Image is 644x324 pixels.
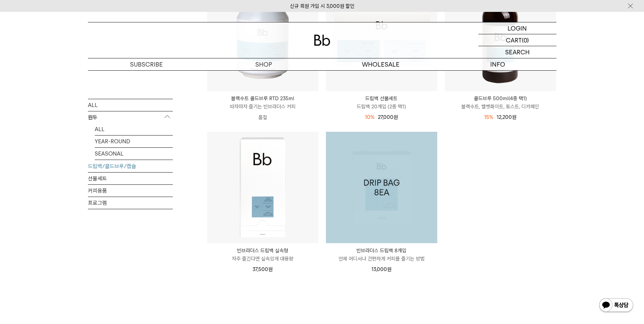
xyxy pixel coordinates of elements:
[88,111,173,123] p: 원두
[326,94,437,103] p: 드립백 선물세트
[506,34,522,46] p: CART
[599,298,634,314] img: 카카오톡 채널 1:1 채팅 버튼
[326,132,437,243] a: 빈브라더스 드립백 8개입
[371,266,391,272] span: 13,000
[88,160,173,172] a: 드립백/콜드브루/캡슐
[478,22,556,34] a: LOGIN
[207,255,318,263] p: 자주 즐긴다면 실속있게 대용량
[387,266,391,272] span: 원
[207,94,318,111] a: 블랙수트 콜드브루 RTD 235ml 따자마자 즐기는 빈브라더스 커피
[326,103,437,111] p: 드립백 20개입 (2종 택1)
[326,247,437,263] a: 빈브라더스 드립백 8개입 언제 어디서나 간편하게 커피를 즐기는 방법
[365,113,374,121] div: 10%
[505,46,530,58] p: SEARCH
[88,197,173,209] a: 프로그램
[95,123,173,135] a: ALL
[445,94,556,103] p: 콜드브루 500ml(4종 택1)
[508,22,527,34] p: LOGIN
[512,114,516,120] span: 원
[207,94,318,103] p: 블랙수트 콜드브루 RTD 235ml
[478,34,556,46] a: CART (0)
[268,266,273,272] span: 원
[314,35,330,46] img: 로고
[378,114,398,120] span: 27,000
[326,94,437,111] a: 드립백 선물세트 드립백 20개입 (2종 택1)
[207,132,318,243] img: 빈브라더스 드립백 실속형
[393,114,398,120] span: 원
[522,34,529,46] p: (0)
[88,172,173,184] a: 선물세트
[484,113,493,121] div: 15%
[445,103,556,111] p: 블랙수트, 벨벳화이트, 토스트, 디카페인
[88,58,205,70] a: SUBSCRIBE
[88,99,173,111] a: ALL
[207,111,318,124] p: 품절
[439,58,556,70] p: INFO
[326,255,437,263] p: 언제 어디서나 간편하게 커피를 즐기는 방법
[290,3,354,9] a: 신규 회원 가입 시 3,000원 할인
[205,58,322,70] a: SHOP
[445,94,556,111] a: 콜드브루 500ml(4종 택1) 블랙수트, 벨벳화이트, 토스트, 디카페인
[497,114,516,120] span: 12,200
[253,266,273,272] span: 37,500
[207,103,318,111] p: 따자마자 즐기는 빈브라더스 커피
[207,247,318,263] a: 빈브라더스 드립백 실속형 자주 즐긴다면 실속있게 대용량
[326,247,437,255] p: 빈브라더스 드립백 8개입
[95,147,173,159] a: SEASONAL
[322,58,439,70] p: WHOLESALE
[95,135,173,147] a: YEAR-ROUND
[88,184,173,196] a: 커피용품
[326,132,437,243] img: 1000000032_add2_03.jpg
[207,247,318,255] p: 빈브라더스 드립백 실속형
